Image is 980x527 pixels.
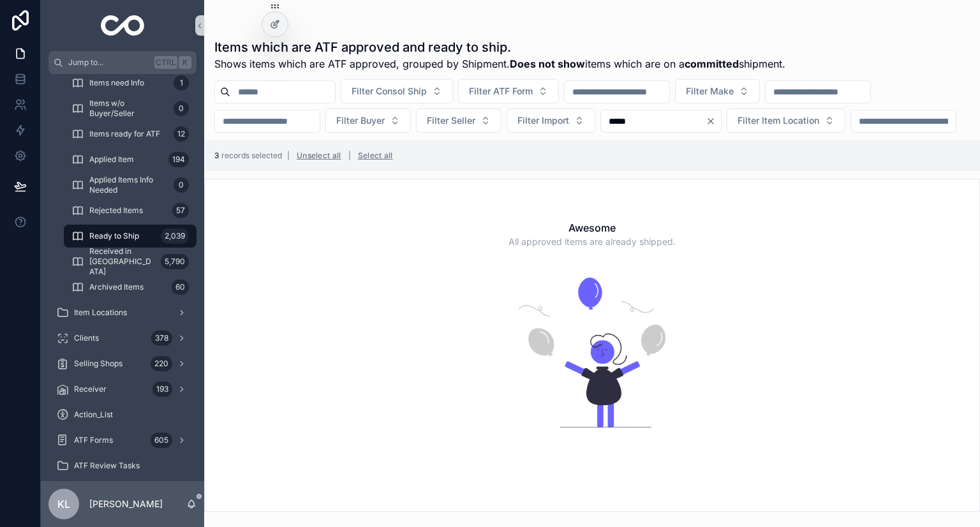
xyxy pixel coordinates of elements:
span: Items ready for ATF [89,129,160,139]
span: Filter Buyer [336,114,385,127]
a: Items w/o Buyer/Seller0 [64,97,197,120]
span: Clients [74,333,99,343]
span: ATF Review Tasks [74,461,140,471]
a: Receiver193 [48,378,197,401]
span: Filter Make [686,85,734,98]
button: Select Button [341,79,453,103]
strong: Does not show [510,57,585,70]
div: 0 [174,101,189,116]
a: Applied Items Info Needed0 [64,174,197,197]
span: K [180,57,190,68]
a: Ready to Ship2,039 [64,225,197,248]
a: Action_List [48,403,197,426]
div: 2,039 [161,228,189,244]
strong: committed [685,57,739,70]
button: Select all [353,145,397,166]
a: Received in [GEOGRAPHIC_DATA]5,790 [64,250,197,273]
span: Items w/o Buyer/Seller [89,98,168,119]
h1: Items which are ATF approved and ready to ship. [214,38,785,56]
span: Ctrl [154,56,177,69]
span: ATF Forms [74,435,113,445]
button: Clear [706,116,721,126]
span: 3 [214,151,219,160]
span: Items need Info [89,78,144,88]
div: 1 [174,75,189,91]
a: Item Locations [48,301,197,324]
div: 193 [152,382,172,397]
p: [PERSON_NAME] [89,498,163,510]
button: Select Button [675,79,760,103]
span: Archived Items [89,282,144,292]
div: 5,790 [161,254,189,269]
span: Item Locations [74,308,127,318]
div: 0 [174,177,189,193]
span: Action_List [74,410,113,420]
span: Received in [GEOGRAPHIC_DATA] [89,246,156,277]
span: | [348,151,351,160]
div: 57 [172,203,189,218]
span: | [287,151,290,160]
a: Clients378 [48,327,197,350]
div: 60 [172,279,189,295]
div: 220 [151,356,172,371]
span: Rejected Items [89,205,143,216]
span: Applied Item [89,154,134,165]
button: Select Button [727,108,845,133]
img: App logo [101,15,145,36]
span: Ready to Ship [89,231,139,241]
div: 605 [151,433,172,448]
span: All approved items are already shipped. [509,235,676,248]
button: Unselect all [292,145,346,166]
span: KL [57,496,70,512]
a: Items ready for ATF12 [64,122,197,145]
span: records selected [221,151,282,160]
span: Applied Items Info Needed [89,175,168,195]
a: Applied Item194 [64,148,197,171]
div: 12 [174,126,189,142]
a: ATF Review Tasks [48,454,197,477]
div: 194 [168,152,189,167]
span: Filter Consol Ship [352,85,427,98]
a: Selling Shops220 [48,352,197,375]
button: Jump to...CtrlK [48,51,197,74]
h2: Awesome [568,220,616,235]
span: Shows items which are ATF approved, grouped by Shipment. items which are on a shipment. [214,56,785,71]
button: Select Button [416,108,501,133]
a: Archived Items60 [64,276,197,299]
span: Receiver [74,384,107,394]
span: Filter Item Location [738,114,819,127]
span: Filter Seller [427,114,475,127]
div: scrollable content [41,74,204,481]
div: 378 [151,330,172,346]
a: Items need Info1 [64,71,197,94]
span: Jump to... [68,57,149,68]
img: Awesome [490,258,694,447]
a: Rejected Items57 [64,199,197,222]
button: Select Button [458,79,559,103]
button: Select Button [325,108,411,133]
span: Selling Shops [74,359,122,369]
a: ATF Forms605 [48,429,197,452]
span: Filter ATF Form [469,85,533,98]
span: Filter Import [517,114,569,127]
button: Select Button [507,108,595,133]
